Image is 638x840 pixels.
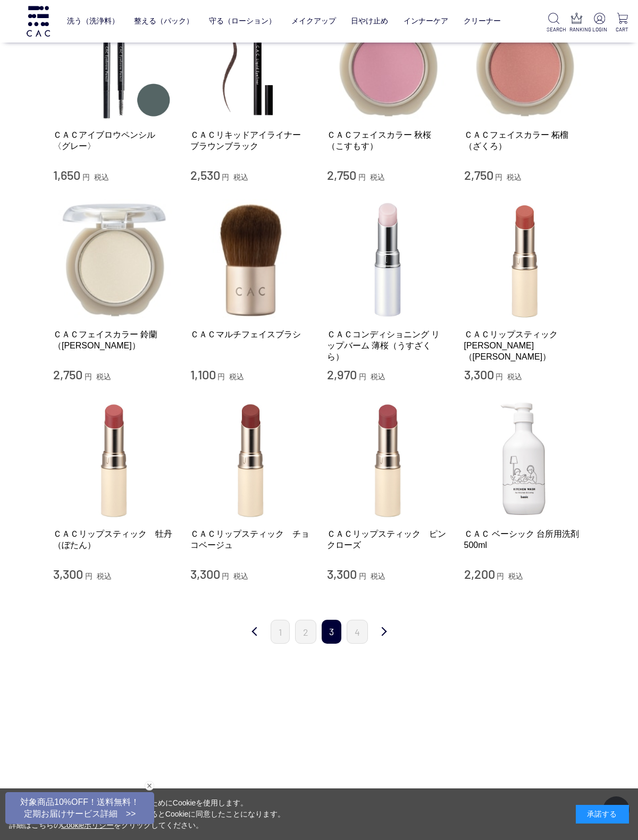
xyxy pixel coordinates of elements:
span: 税込 [370,173,385,181]
span: 3,300 [190,566,220,581]
span: 円 [358,173,366,181]
a: ＣＡＣリップスティック チョコベージュ [190,528,312,551]
span: 円 [359,572,366,580]
span: 1,650 [53,167,80,182]
img: ＣＡＣマルチフェイスブラシ [190,199,312,320]
span: 円 [359,372,366,381]
img: ＣＡＣ ベーシック 台所用洗剤 500ml [464,398,585,520]
a: 整える（パック） [134,9,194,34]
span: 税込 [97,572,112,580]
span: 2,200 [464,566,495,581]
a: クリーナー [464,9,501,34]
p: LOGIN [592,26,607,34]
span: 円 [497,572,504,580]
p: RANKING [569,26,584,34]
div: 承諾する [576,805,629,824]
a: 1 [271,620,290,644]
span: 円 [496,372,503,381]
span: 税込 [233,572,248,580]
a: ＣＡＣフェイスカラー 柘榴（ざくろ） [464,129,585,152]
span: 税込 [508,572,523,580]
span: 円 [222,173,229,181]
span: 税込 [96,372,111,381]
span: 円 [222,572,229,580]
span: 円 [85,572,93,580]
span: 1,100 [190,367,216,382]
span: 税込 [233,173,248,181]
span: 税込 [229,372,244,381]
span: 税込 [94,173,109,181]
a: ＣＡＣコンディショニング リップバーム 薄桜（うすざくら） [327,329,448,363]
span: 3 [322,620,341,644]
span: 円 [85,372,92,381]
a: ＣＡＣリキッドアイライナー ブラウンブラック [190,129,312,152]
img: ＣＡＣフェイスカラー 鈴蘭（すずらん） [53,199,174,320]
span: 2,750 [464,167,493,182]
span: 円 [217,372,225,381]
a: ＣＡＣリップスティック [PERSON_NAME]（[PERSON_NAME]） [464,329,585,363]
p: SEARCH [547,26,561,34]
span: 2,970 [327,367,357,382]
span: 税込 [507,173,522,181]
span: 円 [82,173,90,181]
a: ＣＡＣフェイスカラー 秋桜（こすもす） [327,129,448,152]
span: 2,750 [53,367,82,382]
img: ＣＡＣリップスティック 茜（あかね） [464,199,585,320]
a: 日やけ止め [351,9,388,34]
span: 3,300 [53,566,83,581]
span: 2,530 [190,167,220,182]
a: LOGIN [592,13,607,34]
p: CART [615,26,629,34]
a: 次 [373,620,394,645]
span: 3,300 [327,566,357,581]
span: 税込 [371,572,385,580]
a: CART [615,13,629,34]
a: ＣＡＣフェイスカラー 鈴蘭（[PERSON_NAME]） [53,329,174,352]
a: インナーケア [404,9,448,34]
a: 守る（ローション） [209,9,276,34]
img: ＣＡＣリップスティック 牡丹（ぼたん） [53,398,174,520]
a: 洗う（洗浄料） [67,9,119,34]
a: ＣＡＣリップスティック ピンクローズ [327,528,448,551]
a: メイクアップ [291,9,336,34]
img: ＣＡＣリップスティック ピンクローズ [327,398,448,520]
a: 2 [295,620,316,644]
img: logo [25,6,52,36]
span: 税込 [371,372,385,381]
a: ＣＡＣマルチフェイスブラシ [190,329,312,340]
a: 4 [347,620,368,644]
span: 円 [495,173,502,181]
span: 3,300 [464,367,494,382]
a: SEARCH [547,13,561,34]
a: ＣＡＣ ベーシック 台所用洗剤 500ml [464,528,585,551]
a: ＣＡＣリップスティック 牡丹（ぼたん） [53,528,174,551]
a: ＣＡＣアイブロウペンシル 〈グレー〉 [53,129,174,152]
a: 前 [244,620,265,645]
img: ＣＡＣコンディショニング リップバーム 薄桜（うすざくら） [327,199,448,320]
span: 税込 [507,372,522,381]
img: ＣＡＣリップスティック チョコベージュ [190,398,312,520]
span: 2,750 [327,167,356,182]
a: RANKING [569,13,584,34]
